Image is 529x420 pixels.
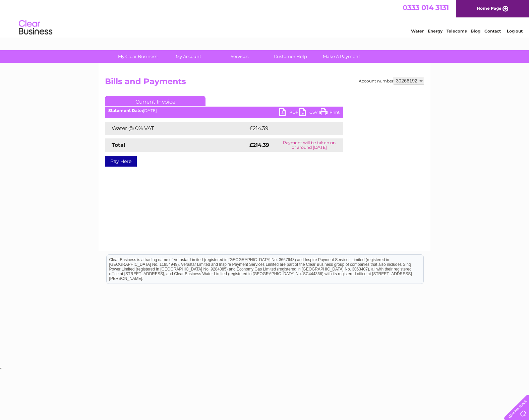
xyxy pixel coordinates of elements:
[161,50,216,63] a: My Account
[403,3,449,12] a: 0333 014 3131
[105,156,137,167] a: Pay Here
[112,142,125,148] strong: Total
[105,96,205,106] a: Current Invoice
[105,108,343,113] div: [DATE]
[110,50,165,63] a: My Clear Business
[507,28,523,34] a: Log out
[447,28,467,34] a: Telecoms
[105,122,248,135] td: Water @ 0% VAT
[249,142,269,148] strong: £214.39
[276,138,343,152] td: Payment will be taken on or around [DATE]
[263,50,318,63] a: Customer Help
[212,50,267,63] a: Services
[314,50,369,63] a: Make A Payment
[299,108,319,118] a: CSV
[471,28,480,34] a: Blog
[108,108,143,113] b: Statement Date:
[248,122,331,135] td: £214.39
[411,28,424,34] a: Water
[428,28,443,34] a: Energy
[107,4,423,33] div: Clear Business is a trading name of Verastar Limited (registered in [GEOGRAPHIC_DATA] No. 3667643...
[105,77,424,89] h2: Bills and Payments
[279,108,299,118] a: PDF
[319,108,340,118] a: Print
[484,28,501,34] a: Contact
[359,77,424,85] div: Account number
[18,17,53,38] img: logo.png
